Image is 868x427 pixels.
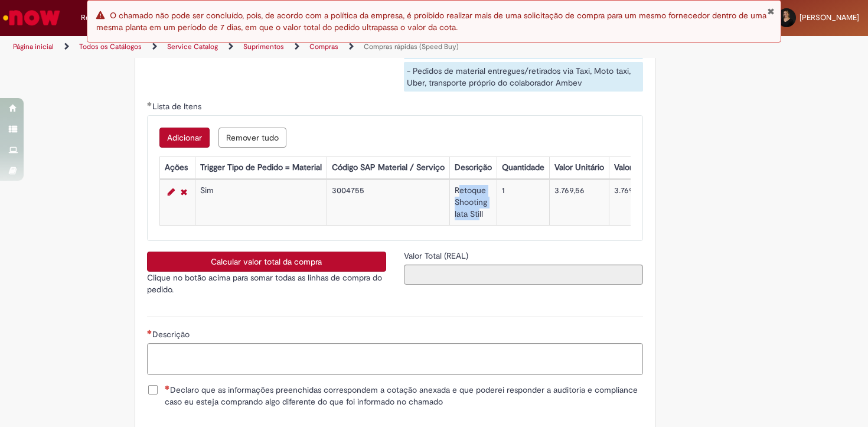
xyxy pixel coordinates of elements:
[165,185,178,199] a: Editar Linha 1
[79,42,142,51] a: Todos os Catálogos
[549,157,609,179] th: Valor Unitário
[327,180,449,226] td: 3004755
[218,128,286,148] button: Remove all rows for Lista de Itens
[195,157,327,179] th: Trigger Tipo de Pedido = Material
[800,12,859,22] span: [PERSON_NAME]
[364,42,459,51] a: Compras rápidas (Speed Buy)
[404,62,643,92] div: - Pedidos de material entregues/retirados via Taxi, Moto taxi, Uber, transporte próprio do colabo...
[449,157,497,179] th: Descrição
[165,384,643,408] span: Declaro que as informações preenchidas correspondem a cotação anexada e que poderei responder a a...
[195,180,327,226] td: Sim
[159,157,195,179] th: Ações
[159,128,210,148] button: Add a row for Lista de Itens
[13,42,54,51] a: Página inicial
[147,330,152,334] span: Necessários
[497,157,549,179] th: Quantidade
[152,101,204,112] span: Lista de Itens
[147,272,386,295] p: Clique no botão acima para somar todas as linhas de compra do pedido.
[549,180,609,226] td: 3.769,56
[167,42,218,51] a: Service Catalog
[165,385,170,390] span: Necessários
[147,252,386,272] button: Calcular valor total da compra
[1,6,62,30] img: ServiceNow
[609,180,684,226] td: 3.769,56
[147,343,643,375] textarea: Descrição
[404,265,643,285] input: Valor Total (REAL)
[327,157,449,179] th: Código SAP Material / Serviço
[9,36,570,58] ul: Trilhas de página
[609,157,684,179] th: Valor Total Moeda
[767,6,775,16] button: Fechar Notificação
[243,42,284,51] a: Suprimentos
[404,250,471,262] label: Somente leitura - Valor Total (REAL)
[497,180,549,226] td: 1
[96,10,766,32] span: O chamado não pode ser concluído, pois, de acordo com a política da empresa, é proibido realizar ...
[147,102,152,106] span: Obrigatório Preenchido
[449,180,497,226] td: Retoque Shooting lata Still
[152,329,192,340] span: Descrição
[309,42,338,51] a: Compras
[81,12,122,24] span: Requisições
[404,250,471,261] span: Somente leitura - Valor Total (REAL)
[178,185,190,199] a: Remover linha 1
